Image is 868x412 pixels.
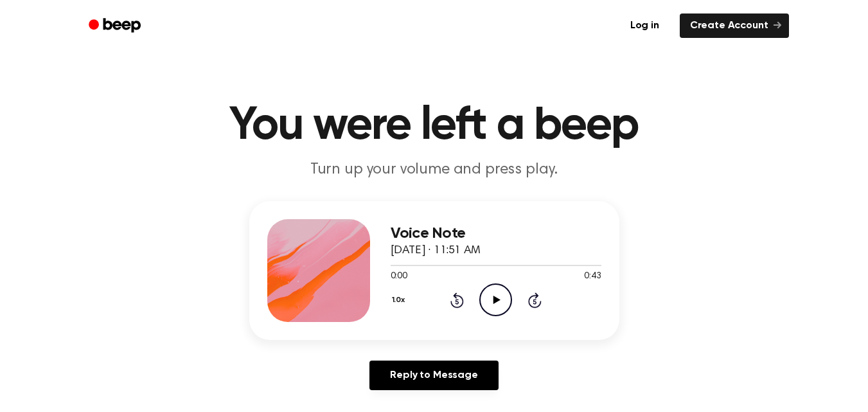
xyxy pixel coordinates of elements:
[369,361,498,390] a: Reply to Message
[80,13,152,39] a: Beep
[391,245,481,256] span: [DATE] · 11:51 AM
[584,270,601,283] span: 0:43
[105,103,763,149] h1: You were left a beep
[391,289,410,311] button: 1.0x
[188,159,681,181] p: Turn up your volume and press play.
[391,225,601,242] h3: Voice Note
[680,13,789,38] a: Create Account
[391,270,407,283] span: 0:00
[617,11,672,40] a: Log in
